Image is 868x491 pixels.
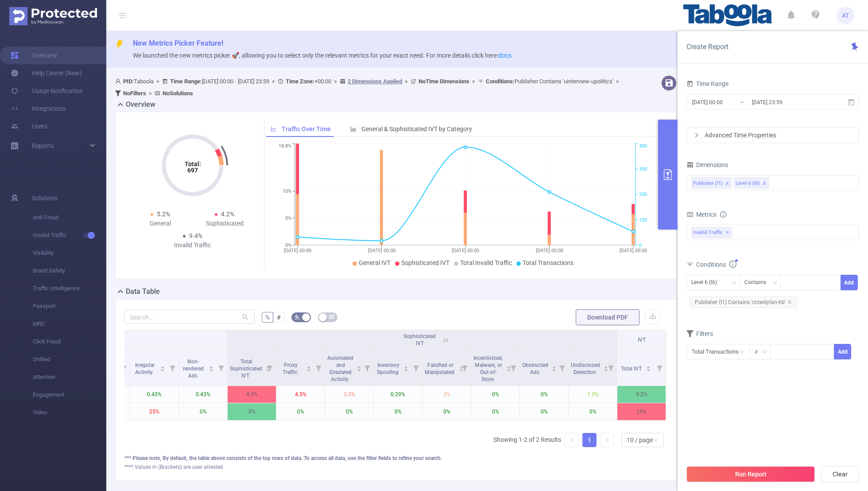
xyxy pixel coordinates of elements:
[403,365,409,370] div: Sort
[762,349,767,355] i: icon: down
[285,215,291,221] tspan: 5%
[471,386,519,403] p: 0%
[160,365,165,367] i: icon: caret-up
[403,333,436,347] span: Sophisticated IVT
[126,99,155,110] h2: Overview
[736,178,760,189] div: Level 6 (l6)
[33,297,106,315] span: Passport
[720,211,726,218] i: icon: info-circle
[263,350,276,386] i: Filter menu
[228,403,276,420] p: 0%
[160,368,165,370] i: icon: caret-down
[535,248,563,253] tspan: [DATE] 00:00
[458,350,471,386] i: Filter menu
[306,365,311,370] div: Sort
[361,125,472,132] span: General & Sophisticated IVT by Category
[327,355,353,382] span: Automated and Emulated Activity
[401,259,449,266] span: Sophisticated IVT
[694,132,699,138] i: icon: right
[729,261,736,268] i: icon: info-circle
[569,437,574,443] i: icon: left
[617,386,666,403] p: 9.2%
[33,226,106,244] span: Invalid Traffic
[604,437,610,443] i: icon: right
[368,248,395,253] tspan: [DATE] 00:00
[686,211,717,218] span: Metrics
[755,344,764,359] div: ≥
[312,350,325,386] i: Filter menu
[126,286,160,297] h2: Data Table
[772,280,778,286] i: icon: down
[726,227,729,238] span: ✕
[130,386,178,403] p: 0.43%
[522,362,548,375] span: Obstructed Ads
[356,368,361,370] i: icon: caret-down
[493,433,561,447] li: Showing 1-2 of 2 Results
[404,365,409,367] i: icon: caret-up
[425,362,456,375] span: Falsified or Manipulated
[523,259,573,266] span: Total Transactions
[348,78,402,85] u: 2 Dimensions Applied
[187,167,198,174] tspan: 697
[170,78,202,85] b: Time Range:
[32,137,54,155] a: Reports
[556,350,568,386] i: Filter menu
[32,142,54,149] span: Reports
[473,355,503,382] span: Incentivized, Malware, or Out-of-Store
[498,52,511,59] a: docs
[600,433,614,447] li: Next Page
[283,362,299,375] span: Proxy Traffic
[133,39,223,47] span: New Metrics Picker Feature!
[410,350,422,386] i: Filter menu
[124,463,667,471] div: **** Values in (Brackets) are user attested
[486,78,613,85] span: Publisher Contains 'uinterview-upolitics'
[687,128,859,143] div: icon: rightAdvanced Time Properties
[306,368,311,370] i: icon: caret-down
[265,314,270,321] span: %
[583,433,596,447] a: 1
[422,386,471,403] p: 3%
[356,365,362,370] div: Sort
[506,365,511,370] div: Sort
[331,78,340,85] span: >
[179,386,227,403] p: 0.43%
[183,359,204,379] span: Non-rendered Ads
[725,181,729,187] i: icon: close
[11,82,83,100] a: Usage Notification
[160,241,225,250] div: Invalid Traffic
[123,78,134,85] b: PID:
[146,90,155,97] span: >
[571,362,600,375] span: Undisclosed Detection
[639,217,647,223] tspan: 100
[842,7,849,24] span: AT
[11,47,57,64] a: Overview
[565,433,579,447] li: Previous Page
[33,315,106,333] span: MRC
[209,365,214,367] i: icon: caret-up
[157,210,170,218] span: 5.2%
[646,365,651,370] div: Sort
[638,337,646,343] span: IVT
[506,365,511,367] i: icon: caret-up
[460,259,512,266] span: Total Invalid Traffic
[271,126,277,132] i: icon: line-chart
[696,261,736,268] span: Conditions
[306,365,311,367] i: icon: caret-up
[160,365,165,370] div: Sort
[285,242,291,248] tspan: 0%
[284,248,311,253] tspan: [DATE] 00:00
[639,144,647,149] tspan: 400
[329,314,334,320] i: icon: table
[834,344,851,359] button: Add
[294,314,300,320] i: icon: bg-colors
[507,350,519,386] i: Filter menu
[221,210,234,218] span: 4.2%
[123,90,146,97] b: No Filters
[690,296,797,308] span: Publisher (l1) Contains 'crowdyfan-hb'
[627,433,653,447] div: 10 / page
[377,362,400,375] span: Inventory Spoofing
[179,403,227,420] p: 0%
[686,80,728,87] span: Time Range
[469,78,478,85] span: >
[686,330,713,337] span: Filters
